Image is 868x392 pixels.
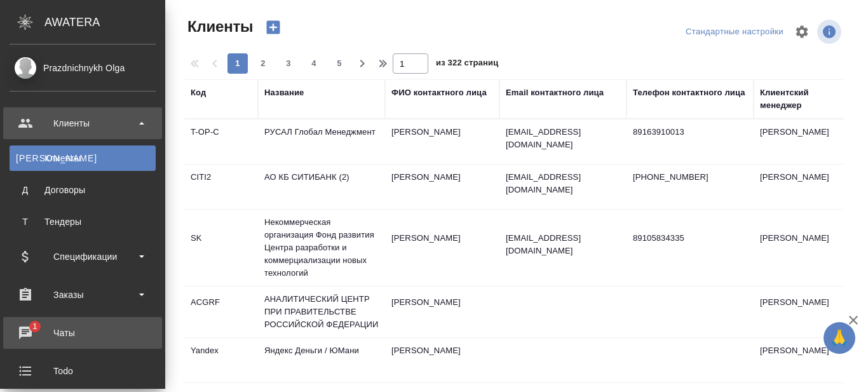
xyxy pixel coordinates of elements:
[184,17,253,37] span: Клиенты
[385,119,499,164] td: [PERSON_NAME]
[278,57,299,70] span: 3
[10,362,156,381] div: Todo
[10,285,156,304] div: Заказы
[633,86,745,99] div: Телефон контактного лица
[184,226,258,270] td: SK
[16,184,149,196] div: Договоры
[184,290,258,334] td: ACGRF
[16,152,149,165] div: Клиенты
[44,10,165,35] div: AWATERA
[16,215,149,228] div: Тендеры
[10,247,156,266] div: Спецификации
[506,86,604,99] div: Email контактного лица
[436,55,498,74] span: из 322 страниц
[754,119,855,164] td: [PERSON_NAME]
[10,323,156,342] div: Чаты
[304,53,324,74] button: 4
[385,338,499,382] td: [PERSON_NAME]
[754,165,855,209] td: [PERSON_NAME]
[506,171,620,196] p: [EMAIL_ADDRESS][DOMAIN_NAME]
[633,171,747,184] p: [PHONE_NUMBER]
[817,20,844,44] span: Посмотреть информацию
[253,53,273,74] button: 2
[278,53,299,74] button: 3
[391,86,487,99] div: ФИО контактного лица
[10,61,156,75] div: Prazdnichnykh Olga
[258,17,288,38] button: Создать
[633,232,747,245] p: 89105834335
[253,57,273,70] span: 2
[329,53,349,74] button: 5
[754,226,855,270] td: [PERSON_NAME]
[258,338,385,382] td: Яндекс Деньги / ЮМани
[385,165,499,209] td: [PERSON_NAME]
[184,338,258,382] td: Yandex
[385,290,499,334] td: [PERSON_NAME]
[3,317,162,349] a: 1Чаты
[682,22,787,42] div: split button
[760,86,849,112] div: Клиентский менеджер
[264,86,304,99] div: Название
[754,338,855,382] td: [PERSON_NAME]
[10,209,156,234] a: ТТендеры
[506,232,620,257] p: [EMAIL_ADDRESS][DOMAIN_NAME]
[824,322,855,354] button: 🙏
[191,86,206,99] div: Код
[10,114,156,133] div: Клиенты
[633,126,747,139] p: 89163910013
[258,287,385,337] td: АНАЛИТИЧЕСКИЙ ЦЕНТР ПРИ ПРАВИТЕЛЬСТВЕ РОССИЙСКОЙ ФЕДЕРАЦИИ
[184,165,258,209] td: CITI2
[3,355,162,387] a: Todo
[329,57,349,70] span: 5
[184,119,258,164] td: T-OP-C
[754,290,855,334] td: [PERSON_NAME]
[10,177,156,203] a: ДДоговоры
[258,210,385,286] td: Некоммерческая организация Фонд развития Центра разработки и коммерциализации новых технологий
[25,320,44,333] span: 1
[506,126,620,151] p: [EMAIL_ADDRESS][DOMAIN_NAME]
[258,119,385,164] td: РУСАЛ Глобал Менеджмент
[829,325,850,351] span: 🙏
[385,226,499,270] td: [PERSON_NAME]
[10,145,156,171] a: [PERSON_NAME]Клиенты
[304,57,324,70] span: 4
[258,165,385,209] td: АО КБ СИТИБАНК (2)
